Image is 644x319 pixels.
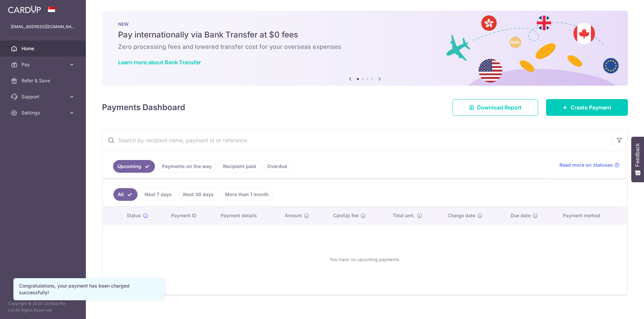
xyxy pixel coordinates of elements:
span: Status [126,212,141,219]
a: Learn more about Bank Transfer [118,59,201,66]
th: Payment method [557,207,627,224]
a: Read more on statuses [559,162,620,168]
a: More than 1 month [221,188,273,201]
button: Feedback - Show survey [631,137,644,182]
h5: Pay internationally via Bank Transfer at $0 fees [118,29,612,40]
a: Payments on the way [158,160,216,173]
a: Download Report [452,99,538,116]
img: CardUp [8,5,41,13]
h6: Zero processing fees and lowered transfer cost for your overseas expenses [118,43,612,51]
span: Download Report [477,103,522,111]
a: Next 30 days [179,188,218,201]
span: Support [21,93,66,100]
p: [EMAIL_ADDRESS][DOMAIN_NAME] [11,23,75,30]
span: CardUp fee [333,212,359,219]
span: Feedback [635,143,641,167]
a: Upcoming [113,160,155,173]
span: Settings [21,109,66,116]
img: Bank transfer banner [102,11,628,86]
a: Create Payment [546,99,628,116]
a: All [113,188,138,201]
a: Recipient paid [219,160,260,173]
div: You have no upcoming payments. [111,230,619,289]
a: Next 7 days [140,188,176,201]
span: Charge date [448,212,475,219]
a: Overdue [263,160,291,173]
th: Payment details [215,207,280,224]
span: Home [21,45,66,52]
h4: Payments Dashboard [102,101,185,113]
th: Payment ID [166,207,215,224]
span: Amount [285,212,302,219]
div: Congratulations, your payment has been charged successfully! [19,283,158,296]
p: NEW [118,21,612,27]
span: Create Payment [571,103,611,111]
span: Pay [21,61,66,68]
span: Read more on statuses [559,162,613,168]
span: Refer & Save [21,77,66,84]
span: Total amt. [393,212,415,219]
span: Due date [511,212,531,219]
input: Search by recipient name, payment id or reference [102,130,611,151]
iframe: Opens a widget where you can find more information [601,299,637,316]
